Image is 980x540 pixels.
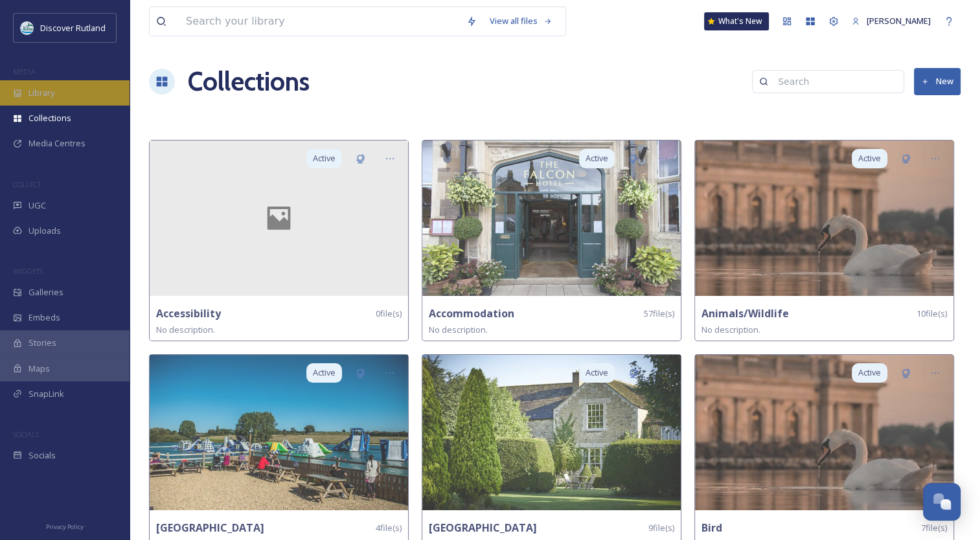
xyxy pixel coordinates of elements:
[701,521,722,535] strong: Bird
[644,308,674,320] span: 57 file(s)
[923,483,961,521] button: Open Chat
[422,355,681,510] img: DSC02118%25201.jpg
[13,266,43,276] span: WIDGETS
[40,22,106,34] span: Discover Rutland
[28,225,61,237] span: Uploads
[858,366,881,379] span: Active
[28,112,71,124] span: Collections
[845,8,937,34] a: [PERSON_NAME]
[179,7,460,36] input: Search your library
[28,137,85,150] span: Media Centres
[483,8,559,34] a: View all files
[701,324,760,335] span: No description.
[28,87,54,99] span: Library
[156,521,264,535] strong: [GEOGRAPHIC_DATA]
[28,199,46,212] span: UGC
[917,308,947,320] span: 10 file(s)
[28,363,50,375] span: Maps
[695,355,953,510] img: mmaerialphotography-17950610689962621.jpg
[313,152,336,164] span: Active
[695,141,953,296] img: mmaerialphotography-17950610689962621.jpg
[28,449,56,462] span: Socials
[28,388,64,400] span: SnapLink
[156,324,215,335] span: No description.
[586,152,608,164] span: Active
[867,15,931,27] span: [PERSON_NAME]
[376,308,402,320] span: 0 file(s)
[914,68,961,95] button: New
[858,152,881,164] span: Active
[648,522,674,534] span: 9 file(s)
[376,522,402,534] span: 4 file(s)
[13,429,39,439] span: SOCIALS
[150,355,408,510] img: Aqua%2520Park%2520-%2520Rutland%2520Water%2520-%2520People%2520-%2520Family%2520-%2520CREDIT_%252...
[921,522,947,534] span: 7 file(s)
[701,306,789,321] strong: Animals/Wildlife
[313,366,336,379] span: Active
[156,306,221,321] strong: Accessibility
[704,12,769,30] a: What's New
[13,179,41,189] span: COLLECT
[429,521,537,535] strong: [GEOGRAPHIC_DATA]
[771,69,897,95] input: Search
[28,286,63,298] span: Galleries
[13,67,36,76] span: MEDIA
[46,523,84,531] span: Privacy Policy
[422,141,681,296] img: The%2520Falcon%2520Hotel%2520-%2520Front%2520-%2520Accommodation%2520%28DR%29%2520%281%29.jpg
[586,366,608,379] span: Active
[46,518,84,534] a: Privacy Policy
[21,21,34,34] img: DiscoverRutlandlog37F0B7.png
[28,311,60,324] span: Embeds
[28,337,56,349] span: Stories
[188,62,310,101] a: Collections
[429,324,488,335] span: No description.
[429,306,514,321] strong: Accommodation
